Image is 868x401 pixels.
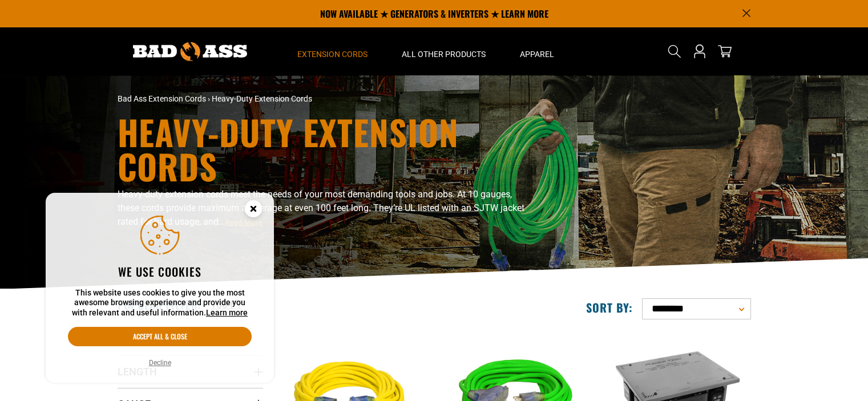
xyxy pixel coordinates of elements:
img: Bad Ass Extension Cords [133,42,247,61]
button: Decline [146,357,175,368]
a: Bad Ass Extension Cords [118,94,206,103]
button: Accept all & close [68,327,252,346]
span: Extension Cords [297,49,368,59]
nav: breadcrumbs [118,93,534,105]
h2: We use cookies [68,264,252,279]
label: Sort by: [586,300,633,315]
span: Apparel [520,49,554,59]
span: Heavy-duty extension cords meet the needs of your most demanding tools and jobs. At 10 gauges, th... [118,189,524,227]
span: › [208,94,210,103]
summary: Apparel [503,27,571,75]
h1: Heavy-Duty Extension Cords [118,115,534,183]
span: All Other Products [402,49,486,59]
a: Learn more [206,308,248,317]
span: Heavy-Duty Extension Cords [212,94,312,103]
summary: Search [665,42,684,60]
summary: Extension Cords [280,27,385,75]
p: This website uses cookies to give you the most awesome browsing experience and provide you with r... [68,288,252,318]
summary: All Other Products [385,27,503,75]
aside: Cookie Consent [46,193,274,383]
